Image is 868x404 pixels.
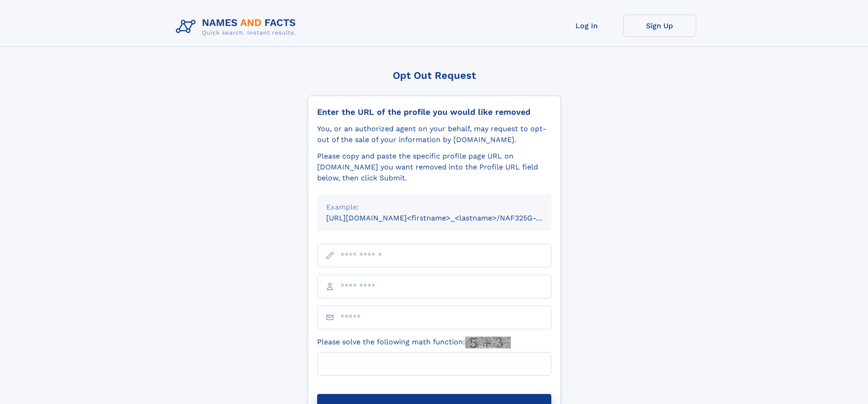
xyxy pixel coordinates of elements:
[550,15,623,37] a: Log In
[326,214,569,222] small: [URL][DOMAIN_NAME]<firstname>_<lastname>/NAF325G-xxxxxxxx
[317,151,551,184] div: Please copy and paste the specific profile page URL on [DOMAIN_NAME] you want removed into the Pr...
[317,337,511,348] label: Please solve the following math function:
[326,202,542,213] div: Example:
[172,15,303,39] img: Logo Names and Facts
[317,107,551,117] div: Enter the URL of the profile you would like removed
[317,123,551,145] div: You, or an authorized agent on your behalf, may request to opt-out of the sale of your informatio...
[623,15,696,37] a: Sign Up
[308,70,561,81] div: Opt Out Request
